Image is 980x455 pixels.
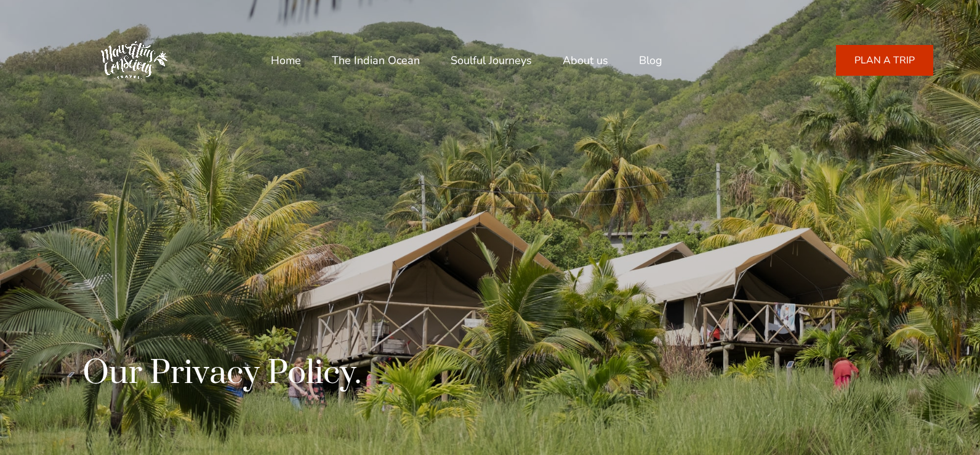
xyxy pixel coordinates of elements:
[271,46,301,75] a: Home
[639,46,662,75] a: Blog
[836,45,933,76] a: PLAN A TRIP
[332,46,420,75] a: The Indian Ocean
[451,46,532,75] a: Soulful Journeys
[82,353,361,393] h1: Our Privacy Policy.
[563,46,608,75] a: About us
